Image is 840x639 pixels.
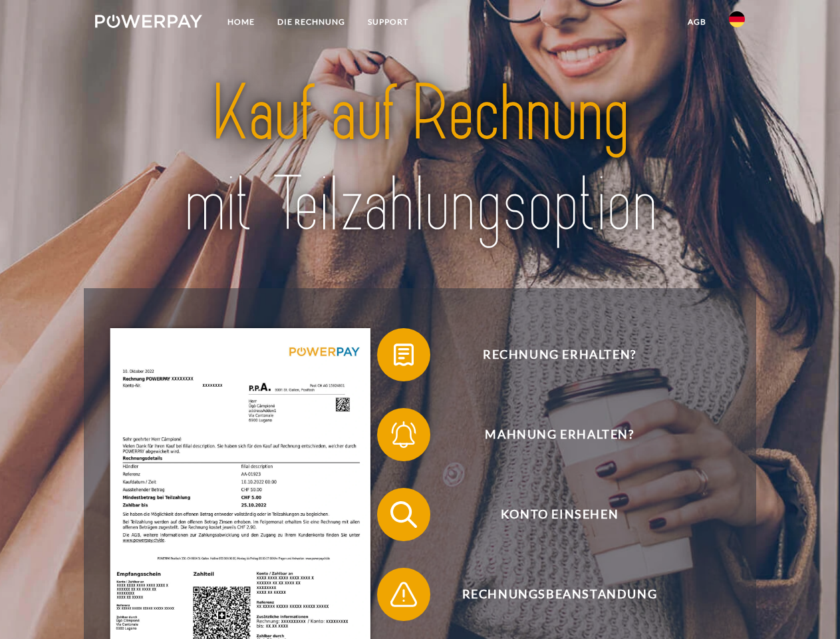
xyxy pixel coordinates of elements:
a: SUPPORT [356,10,420,34]
img: qb_bill.svg [387,338,420,371]
button: Mahnung erhalten? [377,408,723,461]
button: Rechnungsbeanstandung [377,568,723,621]
img: de [729,11,745,27]
span: Rechnung erhalten? [396,328,722,381]
a: agb [676,10,718,34]
a: Home [216,10,266,34]
span: Konto einsehen [396,488,722,541]
span: Rechnungsbeanstandung [396,568,722,621]
button: Rechnung erhalten? [377,328,723,381]
button: Konto einsehen [377,488,723,541]
img: qb_bell.svg [387,418,420,451]
img: logo-powerpay-white.svg [95,15,202,28]
a: DIE RECHNUNG [266,10,356,34]
span: Mahnung erhalten? [396,408,722,461]
img: title-powerpay_de.svg [127,64,713,255]
img: qb_search.svg [387,498,420,531]
img: qb_warning.svg [387,578,420,611]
